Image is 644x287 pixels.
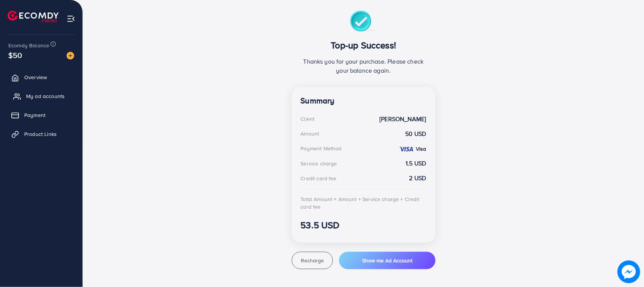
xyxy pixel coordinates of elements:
a: Payment [6,108,77,123]
h3: Top-up Success! [301,40,426,51]
button: Show me Ad Account [339,252,435,269]
span: My ad accounts [26,92,65,100]
img: menu [67,14,75,23]
img: success [350,11,377,34]
div: Client [301,115,315,123]
img: image [618,261,640,283]
span: $50 [8,49,22,61]
p: Thanks you for your purchase. Please check your balance again. [301,57,426,75]
span: Recharge [301,257,324,264]
strong: 50 USD [406,129,426,138]
a: My ad accounts [6,89,77,104]
div: Amount [301,130,319,137]
strong: [PERSON_NAME] [380,115,426,123]
h3: 53.5 USD [301,220,426,231]
img: credit [399,146,414,152]
span: Product Links [24,130,57,138]
span: Show me Ad Account [362,257,412,264]
img: image [67,52,74,59]
strong: 2 USD [409,174,426,182]
button: Recharge [292,252,333,269]
strong: Visa [416,145,426,153]
strong: 1.5 USD [406,159,426,168]
span: Payment [24,111,45,119]
div: Total Amount = Amount + Service charge + Credit card fee [301,195,426,211]
span: Overview [24,73,47,81]
img: logo [8,11,59,22]
span: Ecomdy Balance [8,42,49,49]
div: Service charge [301,160,337,167]
a: Overview [6,70,77,85]
h4: Summary [301,96,426,106]
div: Credit card fee [301,175,337,182]
div: Payment Method [301,145,342,152]
a: Product Links [6,126,77,142]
